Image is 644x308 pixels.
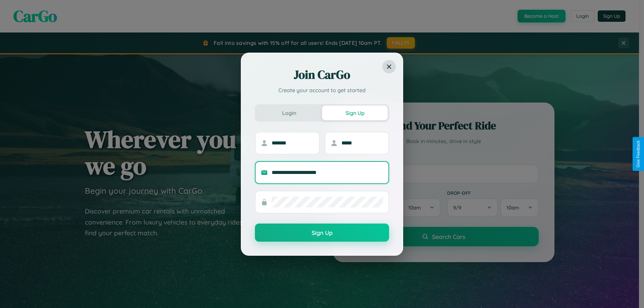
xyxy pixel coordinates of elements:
button: Login [256,106,322,120]
p: Create your account to get started [255,86,389,94]
div: Give Feedback [636,140,641,168]
button: Sign Up [322,106,388,120]
button: Sign Up [255,224,389,242]
h2: Join CarGo [255,67,389,83]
